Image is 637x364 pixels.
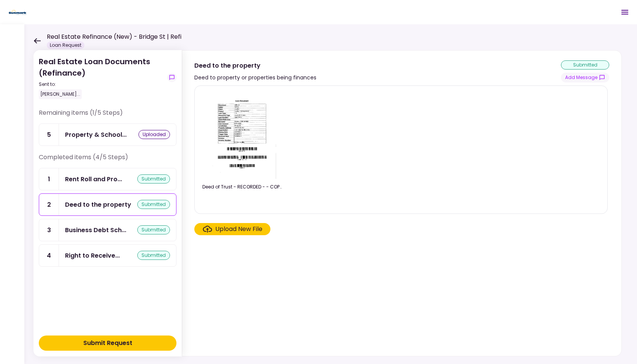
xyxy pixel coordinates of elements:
[65,174,122,184] div: Rent Roll and Property Cashflow
[8,6,28,18] img: Partner icon
[39,219,59,241] div: 3
[83,339,132,348] div: Submit Request
[47,32,181,41] h1: Real Estate Refinance (New) - Bridge St | Refi
[39,108,176,123] div: Remaining items (1/5 Steps)
[65,200,131,209] div: Deed to the property
[39,244,176,267] a: 4Right to Receive Appraisalsubmitted
[167,73,176,82] button: show-messages
[39,81,164,88] div: Sent to:
[39,153,176,168] div: Completed items (4/5 Steps)
[39,219,176,241] a: 3Business Debt Schedulesubmitted
[215,225,262,234] div: Upload New File
[202,184,282,190] div: Deed of Trust - RECORDED - - COPY - 5_7_2021.pdf
[561,60,609,70] div: submitted
[616,3,634,21] button: Open menu
[39,245,59,266] div: 4
[39,168,176,190] a: 1Rent Roll and Property Cashflowsubmitted
[137,225,170,234] div: submitted
[194,73,316,82] div: Deed to property or properties being finances
[39,123,176,146] a: 5Property & School Tax Billsuploaded
[39,56,164,99] div: Real Estate Loan Documents (Refinance)
[65,130,127,139] div: Property & School Tax Bills
[39,336,176,351] button: Submit Request
[39,194,59,215] div: 2
[39,168,59,190] div: 1
[39,89,82,99] div: [PERSON_NAME]...
[137,200,170,209] div: submitted
[182,50,622,356] div: Deed to the propertyDeed to property or properties being financessubmittedshow-messagesDeed of Tr...
[138,130,170,139] div: uploaded
[65,225,126,235] div: Business Debt Schedule
[561,73,609,82] button: show-messages
[47,41,84,49] div: Loan Request
[65,251,120,260] div: Right to Receive Appraisal
[194,223,270,235] span: Click here to upload the required document
[137,251,170,260] div: submitted
[194,61,316,70] div: Deed to the property
[39,124,59,146] div: 5
[39,193,176,216] a: 2Deed to the propertysubmitted
[137,174,170,184] div: submitted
